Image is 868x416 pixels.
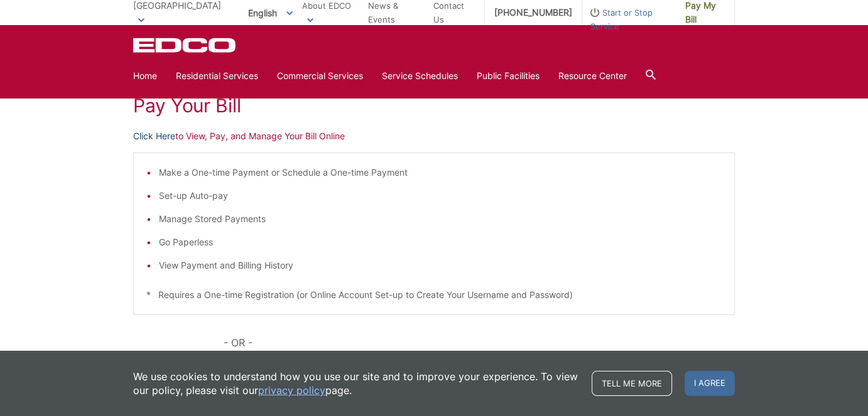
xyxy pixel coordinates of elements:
span: English [239,3,302,23]
a: Tell me more [592,371,672,396]
li: Make a One-time Payment or Schedule a One-time Payment [159,166,722,179]
p: to View, Pay, and Manage Your Bill Online [133,129,735,143]
a: Residential Services [176,69,258,83]
li: Manage Stored Payments [159,212,722,226]
a: Service Schedules [382,69,458,83]
li: Go Paperless [159,235,722,249]
a: Home [133,69,157,83]
a: Commercial Services [277,69,363,83]
span: I agree [685,371,735,396]
p: We use cookies to understand how you use our site and to improve your experience. To view our pol... [133,370,579,397]
a: Click Here [133,129,175,143]
a: Resource Center [558,69,627,83]
a: Public Facilities [477,69,540,83]
a: privacy policy [258,383,325,397]
h1: Pay Your Bill [133,94,735,117]
p: * Requires a One-time Registration (or Online Account Set-up to Create Your Username and Password) [146,288,722,302]
a: EDCD logo. Return to the homepage. [133,38,237,53]
li: Set-up Auto-pay [159,189,722,203]
li: View Payment and Billing History [159,259,722,272]
p: - OR - [224,334,735,351]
